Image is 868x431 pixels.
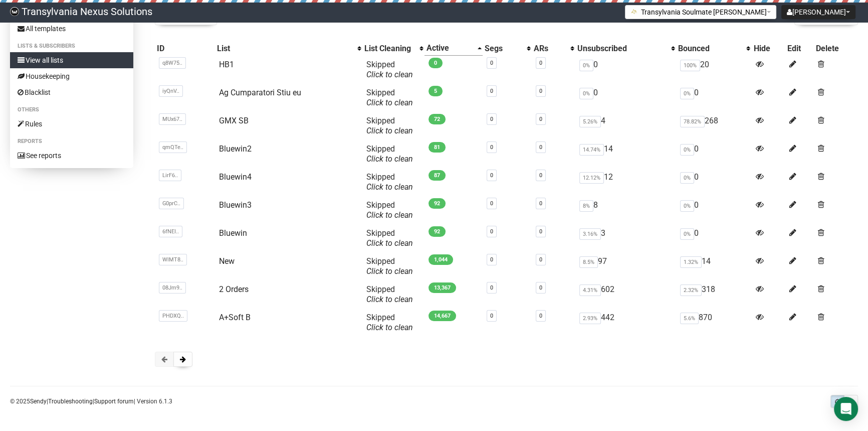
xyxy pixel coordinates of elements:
[579,116,601,127] span: 5.26%
[10,68,133,84] a: Housekeeping
[10,135,133,148] li: Reports
[625,5,776,19] button: Transylvania Soulmate [PERSON_NAME]
[219,256,235,266] a: New
[426,43,473,53] div: Active
[490,313,493,319] a: 0
[366,323,413,332] a: Click to clean
[781,5,855,19] button: [PERSON_NAME]
[217,44,352,54] div: List
[366,116,413,135] span: Skipped
[676,84,751,112] td: 0
[575,84,676,112] td: 0
[424,41,483,56] th: Active: Ascending sort applied, activate to apply a descending sort
[30,398,47,405] a: Sendy
[157,44,212,54] div: ID
[10,52,133,68] a: View all lists
[366,126,413,135] a: Click to clean
[10,21,133,37] a: All templates
[483,41,532,56] th: Segs: No sort applied, activate to apply an ascending sort
[676,140,751,168] td: 0
[490,172,493,179] a: 0
[366,172,413,192] span: Skipped
[532,41,575,56] th: ARs: No sort applied, activate to apply an ascending sort
[579,284,601,296] span: 4.31%
[428,198,446,209] span: 92
[366,98,413,107] a: Click to clean
[539,228,542,235] a: 0
[814,41,858,56] th: Delete: No sort applied, sorting is disabled
[575,309,676,337] td: 442
[428,254,453,265] span: 1,044
[362,41,424,56] th: List Cleaning: No sort applied, activate to apply an ascending sort
[816,44,856,54] div: Delete
[94,398,134,405] a: Support forum
[219,284,249,294] a: 2 Orders
[490,144,493,151] a: 0
[575,252,676,280] td: 97
[539,88,542,94] a: 0
[366,182,413,192] a: Click to clean
[10,84,133,100] a: Blacklist
[159,198,184,209] span: G0prC..
[676,280,751,309] td: 318
[159,113,186,125] span: MUx67..
[539,256,542,263] a: 0
[10,116,133,132] a: Rules
[490,284,493,291] a: 0
[490,228,493,235] a: 0
[366,60,413,79] span: Skipped
[680,228,694,240] span: 0%
[10,7,19,16] img: 586cc6b7d8bc403f0c61b981d947c989
[579,144,604,156] span: 14.74%
[575,224,676,252] td: 3
[680,144,694,156] span: 0%
[539,313,542,319] a: 0
[577,44,666,54] div: Unsubscribed
[366,256,413,276] span: Skipped
[579,60,593,71] span: 0%
[579,88,593,99] span: 0%
[364,44,414,54] div: List Cleaning
[575,280,676,309] td: 602
[219,200,252,210] a: Bluewin3
[539,116,542,122] a: 0
[787,44,811,54] div: Edit
[579,228,601,240] span: 3.16%
[485,44,522,54] div: Segs
[159,141,187,153] span: qmQTe..
[366,266,413,276] a: Click to clean
[680,200,694,212] span: 0%
[428,170,446,181] span: 87
[678,44,741,54] div: Bounced
[575,112,676,140] td: 4
[680,256,702,268] span: 1.32%
[366,88,413,107] span: Skipped
[676,252,751,280] td: 14
[428,114,446,124] span: 72
[579,313,601,324] span: 2.93%
[579,172,604,184] span: 12.12%
[219,60,234,69] a: HB1
[680,313,699,324] span: 5.6%
[366,238,413,248] a: Click to clean
[366,228,413,248] span: Skipped
[575,168,676,196] td: 12
[366,200,413,220] span: Skipped
[215,41,362,56] th: List: No sort applied, activate to apply an ascending sort
[680,116,705,127] span: 78.82%
[366,295,413,304] a: Click to clean
[155,41,214,56] th: ID: No sort applied, sorting is disabled
[366,313,413,332] span: Skipped
[751,41,785,56] th: Hide: No sort applied, sorting is disabled
[539,172,542,179] a: 0
[534,44,565,54] div: ARs
[159,85,183,97] span: iyQnV..
[219,116,249,125] a: GMX SB
[219,313,251,322] a: A+Soft B
[490,88,493,94] a: 0
[159,226,182,237] span: 6fNEI..
[680,88,694,99] span: 0%
[539,60,542,66] a: 0
[676,196,751,224] td: 0
[366,70,413,79] a: Click to clean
